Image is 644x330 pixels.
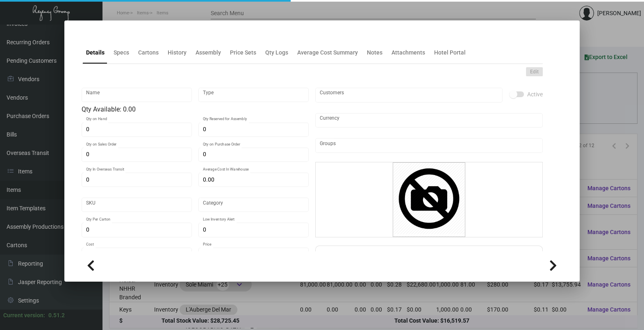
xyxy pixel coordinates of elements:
span: Edit [530,68,539,75]
span: Active [527,89,543,99]
div: Cartons [138,48,159,57]
button: Edit [526,67,543,76]
div: Notes [367,48,382,57]
div: Average Cost Summary [297,48,358,57]
div: Qty Logs [265,48,288,57]
div: Specs [114,48,129,57]
div: Current version: [3,311,45,320]
input: Add new.. [320,142,538,149]
div: Price Sets [230,48,256,57]
div: 0.51.2 [48,311,65,320]
div: Qty Available: 0.00 [82,105,309,114]
div: Hotel Portal [434,48,466,57]
div: Details [86,48,105,57]
div: Assembly [196,48,221,57]
div: History [168,48,187,57]
div: Attachments [391,48,425,57]
input: Add new.. [320,92,498,98]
